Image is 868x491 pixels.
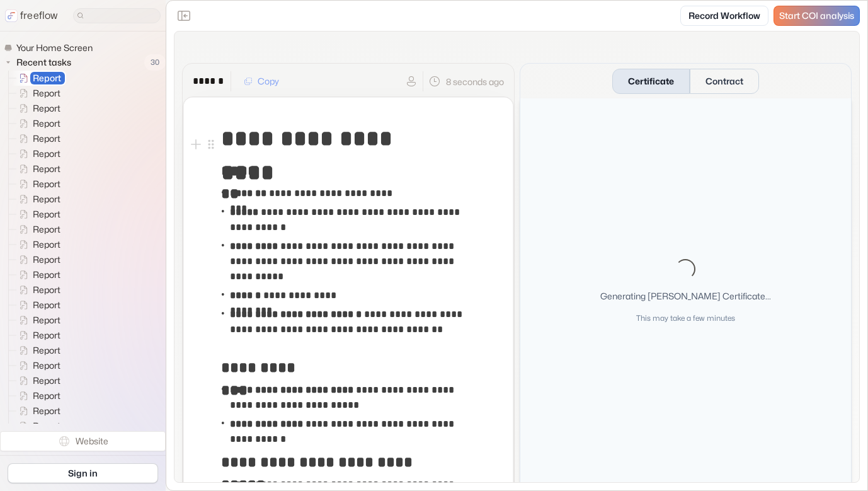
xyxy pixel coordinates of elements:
[30,284,64,296] span: Report
[30,87,64,100] span: Report
[30,344,64,357] span: Report
[30,223,64,236] span: Report
[9,222,66,237] a: Report
[9,237,66,252] a: Report
[9,161,66,176] a: Report
[30,163,64,175] span: Report
[9,328,66,343] a: Report
[30,238,64,251] span: Report
[779,11,854,21] span: Start COI analysis
[30,374,64,387] span: Report
[188,137,203,152] button: Add block
[144,54,166,71] span: 30
[4,42,98,54] a: Your Home Screen
[9,297,66,313] a: Report
[30,390,64,402] span: Report
[9,388,66,403] a: Report
[680,6,768,26] a: Record Workflow
[30,420,64,432] span: Report
[636,313,735,324] p: This may take a few minutes
[236,71,287,91] button: Copy
[9,116,66,131] a: Report
[30,405,64,417] span: Report
[30,253,64,266] span: Report
[5,8,58,23] a: freeflow
[9,373,66,388] a: Report
[30,132,64,145] span: Report
[30,102,64,115] span: Report
[9,131,66,146] a: Report
[30,147,64,160] span: Report
[174,6,194,26] button: Close the sidebar
[446,75,504,88] p: 8 seconds ago
[9,403,66,419] a: Report
[30,72,65,84] span: Report
[9,176,66,192] a: Report
[9,101,66,116] a: Report
[14,56,75,69] span: Recent tasks
[30,208,64,221] span: Report
[8,463,158,483] a: Sign in
[612,69,690,94] button: Certificate
[9,267,66,282] a: Report
[20,8,58,23] p: freeflow
[30,359,64,372] span: Report
[30,314,64,326] span: Report
[14,42,96,54] span: Your Home Screen
[9,282,66,297] a: Report
[690,69,759,94] button: Contract
[30,269,64,281] span: Report
[9,419,66,434] a: Report
[9,207,66,222] a: Report
[203,137,219,152] button: Open block menu
[600,289,771,303] p: Generating [PERSON_NAME] Certificate...
[9,343,66,358] a: Report
[30,329,64,342] span: Report
[9,71,66,86] a: Report
[9,313,66,328] a: Report
[30,193,64,205] span: Report
[4,55,76,70] button: Recent tasks
[9,146,66,161] a: Report
[9,358,66,373] a: Report
[774,6,860,26] a: Start COI analysis
[30,178,64,190] span: Report
[9,86,66,101] a: Report
[9,192,66,207] a: Report
[9,252,66,267] a: Report
[30,299,64,311] span: Report
[30,117,64,130] span: Report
